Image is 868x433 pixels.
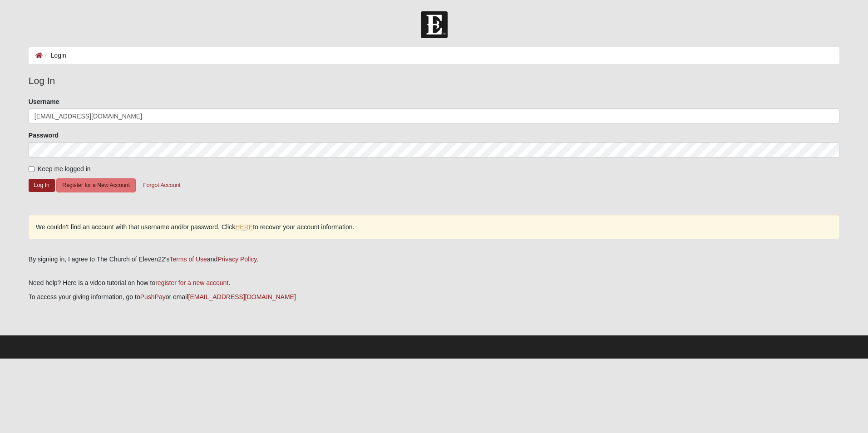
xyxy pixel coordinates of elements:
button: Log In [29,179,55,192]
a: Terms of Use [169,256,207,263]
a: Privacy Policy [217,256,256,263]
a: register for a new account [155,279,228,286]
input: Keep me logged in [29,166,35,172]
button: Forgot Account [137,178,186,192]
button: Register for a New Account [56,178,135,192]
a: [EMAIL_ADDRESS][DOMAIN_NAME] [188,293,296,300]
img: Church of Eleven22 Logo [421,11,448,38]
label: Password [29,131,59,140]
span: Keep me logged in [38,165,91,172]
label: Username [29,97,59,106]
p: To access your giving information, go to or email [29,292,839,302]
li: Login [43,51,66,60]
legend: Log In [29,74,839,88]
a: HERE [235,223,253,231]
div: We couldn’t find an account with that username and/or password. Click to recover your account inf... [29,215,839,239]
a: PushPay [140,293,166,300]
p: Need help? Here is a video tutorial on how to . [29,278,839,288]
div: By signing in, I agree to The Church of Eleven22's and . [29,255,839,264]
